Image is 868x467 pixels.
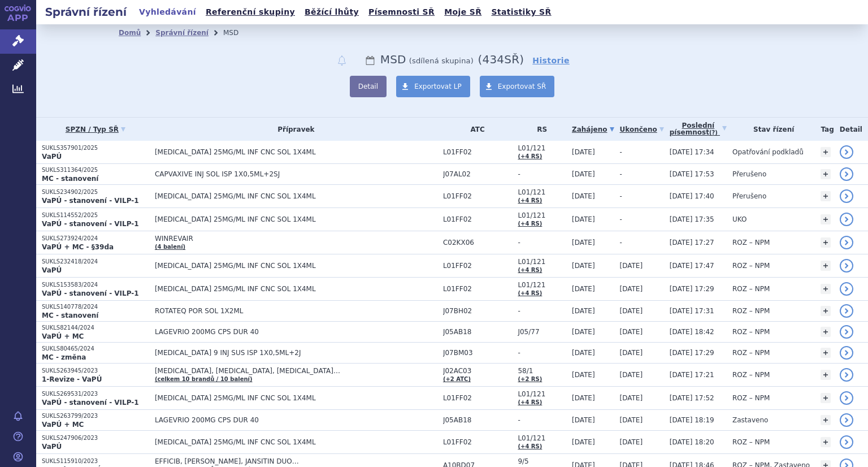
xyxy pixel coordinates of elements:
[488,5,554,20] a: Statistiky SŘ
[155,215,437,223] span: [MEDICAL_DATA] 25MG/ML INF CNC SOL 1X4ML
[42,197,139,205] strong: VaPÚ - stanovení - VILP-1
[42,367,149,375] p: SUKLS263945/2023
[572,170,595,178] span: [DATE]
[670,438,714,446] span: [DATE] 18:20
[443,215,513,223] span: L01FF02
[42,412,149,420] p: SUKLS263799/2023
[834,118,868,141] th: Detail
[620,262,643,270] span: [DATE]
[518,390,566,398] span: L01/121
[518,170,566,178] span: -
[155,148,437,156] span: [MEDICAL_DATA] 25MG/ML INF CNC SOL 1X4ML
[840,435,853,449] a: detail
[821,306,831,316] a: +
[840,167,853,181] a: detail
[732,192,766,200] span: Přerušeno
[155,244,185,250] a: (4 balení)
[42,375,102,383] strong: 1-Revize - VaPÚ
[732,215,747,223] span: UKO
[821,348,831,358] a: +
[821,169,831,179] a: +
[42,324,149,332] p: SUKLS82144/2024
[443,170,513,178] span: J07AL02
[732,328,770,336] span: ROZ – NPM
[518,434,566,442] span: L01/121
[518,258,566,266] span: L01/121
[350,76,387,97] button: Detail
[42,353,86,361] strong: MC - změna
[42,332,84,340] strong: VaPÚ + MC
[572,192,595,200] span: [DATE]
[443,239,513,247] span: C02KX06
[406,57,474,65] span: (sdílená skupina)
[620,170,622,178] span: -
[821,327,831,337] a: +
[840,368,853,382] a: detail
[498,83,546,90] span: Exportovat SŘ
[443,349,513,357] span: J07BM03
[443,328,513,336] span: J05AB18
[42,166,149,174] p: SUKLS311364/2025
[443,367,513,375] span: J02AC03
[518,416,566,424] span: -
[732,394,770,402] span: ROZ – NPM
[518,290,542,296] a: (+4 RS)
[42,188,149,196] p: SUKLS234902/2025
[518,349,566,357] span: -
[840,325,853,339] a: detail
[155,307,437,315] span: ROTATEQ POR SOL 1X2ML
[670,394,714,402] span: [DATE] 17:52
[620,239,622,247] span: -
[821,147,831,157] a: +
[155,235,437,243] span: WINREVAIR
[443,262,513,270] span: L01FF02
[518,267,542,273] a: (+4 RS)
[42,345,149,353] p: SUKLS80465/2024
[42,243,114,251] strong: VaPÚ + MC - §39da
[365,5,438,20] a: Písemnosti SŘ
[518,188,566,196] span: L01/121
[732,148,804,156] span: Opatřování podkladů
[443,148,513,156] span: L01FF02
[572,328,595,336] span: [DATE]
[518,197,542,204] a: (+4 RS)
[42,399,139,407] strong: VaPÚ - stanovení - VILP-1
[518,367,566,375] span: 58/1
[155,457,437,465] span: EFFICIB, [PERSON_NAME], JANSITIN DUO…
[42,289,139,297] strong: VaPÚ - stanovení - VILP-1
[620,394,643,402] span: [DATE]
[815,118,834,141] th: Tag
[670,215,714,223] span: [DATE] 17:35
[840,145,853,159] a: detail
[532,55,570,66] a: Historie
[155,438,437,446] span: [MEDICAL_DATA] 25MG/ML INF CNC SOL 1X4ML
[155,349,437,357] span: [MEDICAL_DATA] 9 INJ SUS ISP 1X0,5ML+2J
[840,413,853,427] a: detail
[155,262,437,270] span: [MEDICAL_DATA] 25MG/ML INF CNC SOL 1X4ML
[42,153,62,161] strong: VaPÚ
[42,211,149,219] p: SUKLS114552/2025
[821,237,831,248] a: +
[518,376,542,382] a: (+2 RS)
[670,328,714,336] span: [DATE] 18:42
[42,144,149,152] p: SUKLS357901/2025
[840,236,853,249] a: detail
[336,54,348,67] button: notifikace
[518,239,566,247] span: -
[202,5,298,20] a: Referenční skupiny
[670,118,727,141] a: Poslednípísemnost(?)
[620,122,664,137] a: Ukončeno
[518,281,566,289] span: L01/121
[572,148,595,156] span: [DATE]
[572,416,595,424] span: [DATE]
[155,328,437,336] span: LAGEVRIO 200MG CPS DUR 40
[42,258,149,266] p: SUKLS232418/2024
[42,122,149,137] a: SPZN / Typ SŘ
[572,262,595,270] span: [DATE]
[512,118,566,141] th: RS
[42,434,149,442] p: SUKLS247906/2023
[620,285,643,293] span: [DATE]
[732,170,766,178] span: Přerušeno
[480,76,555,97] a: Exportovat SŘ
[670,371,714,379] span: [DATE] 17:21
